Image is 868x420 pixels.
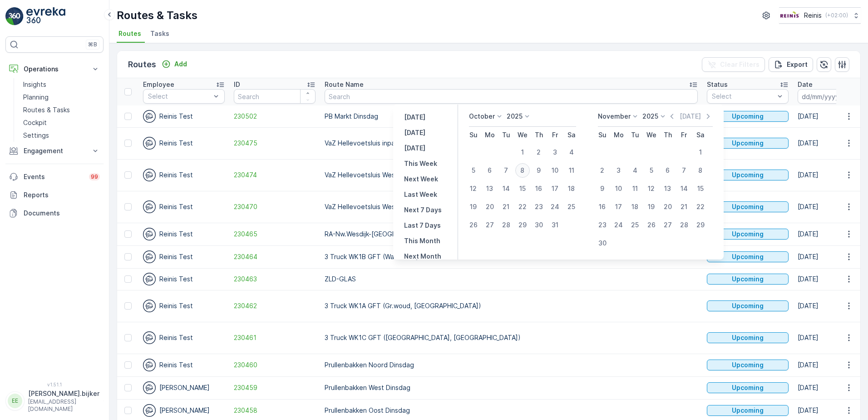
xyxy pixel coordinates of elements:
a: 230463 [234,275,316,284]
button: This Week [400,158,441,169]
div: 25 [628,218,642,232]
img: svg%3e [143,404,156,417]
p: November [598,112,631,121]
p: Planning [23,93,49,102]
button: Next Week [400,174,442,185]
p: Upcoming [732,252,764,261]
div: 8 [693,163,708,178]
div: Toggle Row Selected [124,171,132,179]
div: Reinis Test [143,273,225,285]
p: Last 7 Days [404,221,441,230]
div: Toggle Row Selected [124,275,132,283]
div: 27 [483,218,497,232]
button: EE[PERSON_NAME].bijker[EMAIL_ADDRESS][DOMAIN_NAME] [5,389,104,413]
p: Next Month [404,252,441,261]
p: Prullenbakken Noord Dinsdag [325,360,698,370]
button: Tomorrow [400,143,429,154]
img: logo_light-DOdMpM7g.png [26,7,65,25]
th: Tuesday [498,127,514,143]
th: Tuesday [627,127,643,143]
th: Sunday [594,127,611,143]
div: Toggle Row Selected [124,334,132,341]
div: 27 [661,218,675,232]
div: 11 [628,181,642,196]
div: 5 [644,163,659,178]
div: 16 [532,181,546,196]
div: 1 [515,145,530,160]
p: Upcoming [732,360,764,370]
button: Upcoming [707,274,789,285]
button: Upcoming [707,405,789,416]
div: 20 [661,200,675,214]
div: 28 [677,218,691,232]
th: Saturday [692,127,709,143]
button: Engagement [5,142,104,160]
div: Reinis Test [143,359,225,371]
p: Date [798,80,813,89]
div: Toggle Row Selected [124,361,132,369]
a: Routes & Tasks [20,104,104,116]
p: Insights [23,80,46,89]
div: 8 [515,163,530,178]
div: 2 [532,145,546,160]
div: Reinis Test [143,250,225,263]
p: Upcoming [732,333,764,342]
p: [DATE] [404,128,425,137]
button: Upcoming [707,229,789,240]
div: 30 [595,236,610,250]
th: Friday [547,127,563,143]
p: [DATE] [680,112,701,121]
a: 230462 [234,301,316,310]
div: 17 [612,200,626,214]
p: [EMAIL_ADDRESS][DOMAIN_NAME] [28,398,99,413]
p: Settings [23,131,49,140]
img: svg%3e [143,169,156,181]
img: svg%3e [143,381,156,394]
div: 31 [548,218,562,232]
input: Search [234,89,316,104]
img: svg%3e [143,228,156,240]
button: Upcoming [707,251,789,262]
a: Cockpit [20,116,104,129]
div: 12 [466,181,481,196]
div: 6 [483,163,497,178]
img: svg%3e [143,300,156,312]
div: 7 [499,163,513,178]
button: Upcoming [707,332,789,343]
div: 1 [693,145,708,160]
p: Reinis [804,11,822,20]
p: Upcoming [732,301,764,310]
p: Last Week [404,190,437,199]
div: 14 [499,181,513,196]
img: svg%3e [143,359,156,371]
img: svg%3e [143,200,156,213]
button: Upcoming [707,138,789,149]
div: Reinis Test [143,169,225,181]
p: ID [234,80,240,89]
p: 3 Truck WK1C GFT ([GEOGRAPHIC_DATA], [GEOGRAPHIC_DATA]) [325,333,698,342]
p: Upcoming [732,275,764,284]
p: Select [148,92,211,101]
p: Status [707,80,728,89]
p: VaZ Hellevoetsluis West Buitenroute PW 2 dinsdag GFT [325,170,698,180]
img: Reinis-Logo-Vrijstaand_Tekengebied-1-copy2_aBO4n7j.png [779,10,800,20]
img: svg%3e [143,137,156,150]
div: [PERSON_NAME] [143,404,225,417]
span: 230461 [234,333,316,342]
div: 29 [515,218,530,232]
div: 11 [564,163,579,178]
p: Next Week [404,175,438,184]
th: Saturday [563,127,580,143]
p: 2025 [507,112,523,121]
div: 28 [499,218,513,232]
div: 26 [644,218,659,232]
p: ( +02:00 ) [825,12,848,19]
p: PB Markt Dinsdag [325,112,698,121]
button: Upcoming [707,360,789,370]
div: [PERSON_NAME] [143,381,225,394]
div: 23 [595,218,610,232]
div: 4 [564,145,579,160]
p: Upcoming [732,170,764,180]
span: 230459 [234,383,316,392]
